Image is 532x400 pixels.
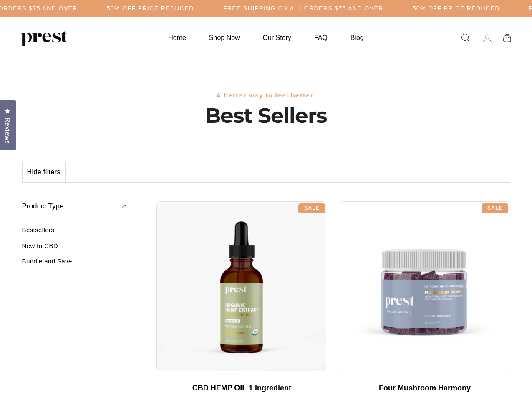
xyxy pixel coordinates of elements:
[158,30,374,46] ul: Primary
[158,30,197,46] a: Home
[304,30,338,46] a: FAQ
[199,30,250,46] a: Shop Now
[252,30,302,46] a: Our Story
[223,5,383,12] h5: Free Shipping on all orders $75 and over
[22,226,128,240] a: Bestsellers
[22,242,128,256] a: New to CBD
[22,103,510,128] h1: Best Sellers
[348,384,502,393] div: Four Mushroom Harmony
[22,195,128,218] button: Product Type
[165,384,319,393] div: CBD HEMP OIL 1 Ingredient
[298,203,325,213] div: Sale
[22,92,510,99] h3: A better way to feel better.
[482,203,508,213] div: Sale
[21,30,67,46] img: PREST ORGANICS
[340,30,374,46] a: Blog
[413,5,500,12] h5: 50% OFF PRICE REDUCED
[22,257,128,271] a: Bundle and Save
[2,117,13,144] span: Reviews
[23,162,66,182] button: Hide filters
[107,5,194,12] h5: 50% OFF PRICE REDUCED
